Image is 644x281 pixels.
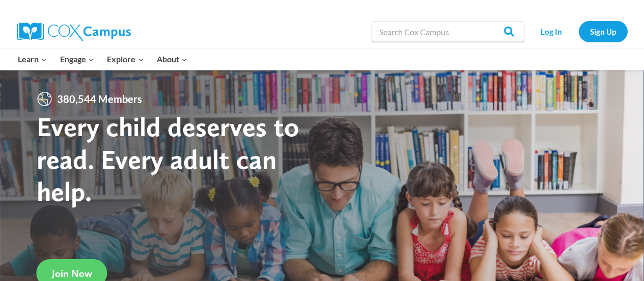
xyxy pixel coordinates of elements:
[18,53,47,66] span: Learn
[107,53,144,66] span: Explore
[17,22,131,41] img: Cox Campus
[529,21,574,42] a: Log In
[52,267,92,279] span: Join Now
[529,21,628,42] nav: Secondary Navigation
[37,110,299,208] strong: Every child deserves to read. Every adult can help.
[12,48,194,70] nav: Primary Navigation
[372,21,524,42] input: Search Cox Campus
[157,53,187,66] span: About
[53,91,146,107] span: 380,544 Members
[579,21,628,42] a: Sign Up
[60,53,94,66] span: Engage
